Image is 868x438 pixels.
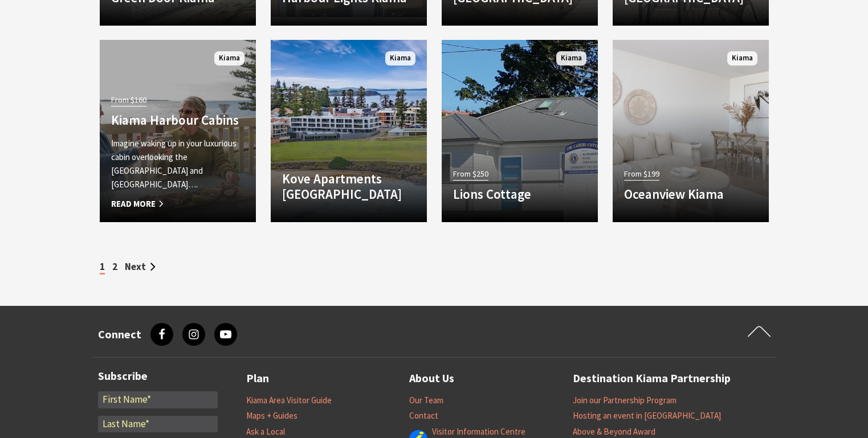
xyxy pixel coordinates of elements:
[98,328,141,341] h3: Connect
[573,369,731,388] a: Destination Kiama Partnership
[442,40,598,222] a: From $250 Lions Cottage Kiama
[246,395,332,406] a: Kiama Area Visitor Guide
[100,260,105,275] span: 1
[409,395,443,406] a: Our Team
[271,40,427,222] a: Another Image Used Kove Apartments [GEOGRAPHIC_DATA] Kiama
[453,186,586,202] h4: Lions Cottage
[246,410,298,421] a: Maps + Guides
[111,137,244,191] p: Imagine waking up in your luxurious cabin overlooking the [GEOGRAPHIC_DATA] and [GEOGRAPHIC_DATA]….
[125,260,156,273] a: Next
[246,426,285,437] a: Ask a Local
[385,51,415,66] span: Kiama
[282,171,415,202] h4: Kove Apartments [GEOGRAPHIC_DATA]
[214,51,244,66] span: Kiama
[111,112,244,128] h4: Kiama Harbour Cabins
[111,93,146,107] span: From $160
[453,167,488,181] span: From $250
[111,197,244,211] span: Read More
[98,416,218,433] input: Last Name*
[432,426,525,437] a: Visitor Information Centre
[98,369,218,383] h3: Subscribe
[573,395,677,406] a: Join our Partnership Program
[613,40,769,222] a: From $199 Oceanview Kiama Kiama
[624,186,757,202] h4: Oceanview Kiama
[573,410,721,421] a: Hosting an event in [GEOGRAPHIC_DATA]
[727,51,757,66] span: Kiama
[100,40,256,222] a: From $160 Kiama Harbour Cabins Imagine waking up in your luxurious cabin overlooking the [GEOGRAP...
[112,260,117,273] a: 2
[624,167,659,181] span: From $199
[98,391,218,408] input: First Name*
[246,369,269,388] a: Plan
[556,51,586,66] span: Kiama
[409,410,438,421] a: Contact
[573,426,655,437] a: Above & Beyond Award
[409,369,454,388] a: About Us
